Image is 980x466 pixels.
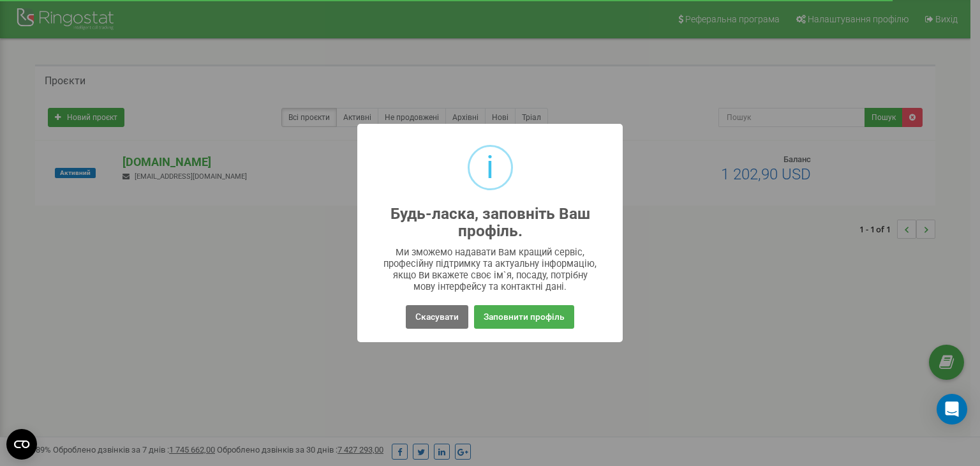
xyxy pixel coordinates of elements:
div: Open Intercom Messenger [937,394,967,425]
div: i [486,147,494,188]
h2: Будь-ласка, заповніть Ваш профіль. [383,206,598,240]
button: Скасувати [406,305,468,329]
button: Заповнити профіль [474,305,574,329]
button: Open CMP widget [6,429,37,460]
div: Ми зможемо надавати Вам кращий сервіс, професійну підтримку та актуальну інформацію, якщо Ви вкаж... [383,246,598,292]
